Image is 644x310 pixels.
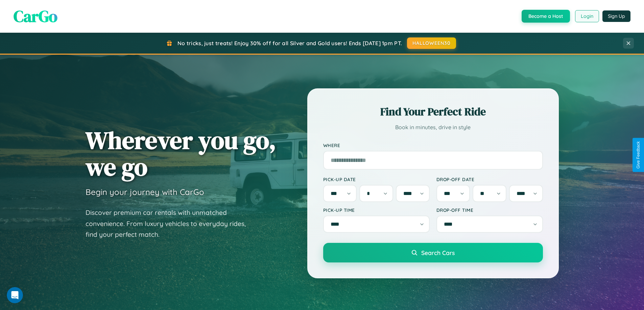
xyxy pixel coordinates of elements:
[602,10,630,22] button: Sign Up
[177,40,402,47] span: No tricks, just treats! Enjoy 30% off for all Silver and Gold users! Ends [DATE] 1pm PT.
[14,5,57,27] span: CarGo
[86,127,276,180] h1: Wherever you go, we go
[323,176,430,182] label: Pick-up Date
[86,187,204,197] h3: Begin your journey with CarGo
[323,142,543,148] label: Where
[436,207,543,213] label: Drop-off Time
[323,104,543,119] h2: Find Your Perfect Ride
[436,176,543,182] label: Drop-off Date
[575,10,599,22] button: Login
[636,141,641,169] div: Give Feedback
[522,10,570,23] button: Become a Host
[323,207,430,213] label: Pick-up Time
[86,207,255,240] p: Discover premium car rentals with unmatched convenience. From luxury vehicles to everyday rides, ...
[323,243,543,262] button: Search Cars
[421,249,455,256] span: Search Cars
[7,287,23,303] iframe: Intercom live chat
[407,37,456,49] button: HALLOWEEN30
[323,122,543,132] p: Book in minutes, drive in style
